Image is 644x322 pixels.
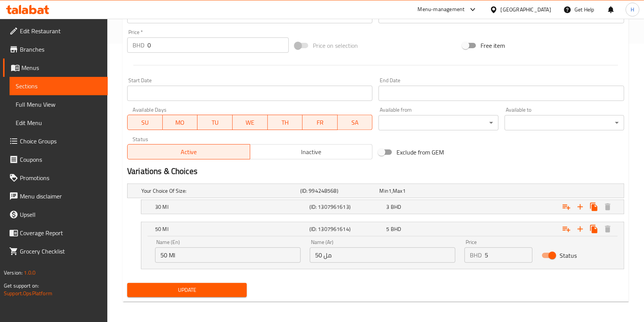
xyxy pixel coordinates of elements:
input: Please enter price [485,247,532,263]
span: Status [560,251,577,260]
span: 1 [388,186,392,196]
a: Grocery Checklist [3,242,108,260]
div: Menu-management [418,5,465,14]
button: Add choice group [560,200,573,214]
a: Coverage Report [3,224,108,242]
span: Sections [16,81,102,91]
a: Upsell [3,205,108,224]
span: Version: [4,268,23,278]
a: Edit Menu [10,114,108,132]
span: TU [201,117,230,128]
span: Choice Groups [20,137,102,146]
button: Active [127,144,250,159]
input: Please enter price [147,37,289,53]
h5: 50 Ml [155,225,306,233]
span: Edit Restaurant [20,26,102,36]
button: Update [127,283,247,297]
button: SU [127,115,163,130]
span: Grocery Checklist [20,247,102,256]
span: Get support on: [4,281,39,291]
span: H [631,5,634,14]
span: Full Menu View [16,100,102,109]
span: 1.0.0 [24,268,36,278]
p: BHD [133,41,144,50]
span: FR [306,117,335,128]
a: Choice Groups [3,132,108,150]
div: Expand [128,184,624,198]
input: Enter name En [155,247,301,263]
span: BHD [391,202,401,212]
h5: (ID: 1307961614) [309,225,383,233]
span: Inactive [253,146,370,158]
a: Full Menu View [10,95,108,114]
span: Active [131,146,247,158]
button: Add choice group [560,222,573,236]
span: Branches [20,45,102,54]
button: Add new choice [573,200,587,214]
span: Update [133,285,241,295]
span: MO [166,117,195,128]
span: Upsell [20,210,102,219]
a: Menu disclaimer [3,187,108,205]
div: [GEOGRAPHIC_DATA] [501,5,551,14]
input: Enter name Ar [310,247,455,263]
span: Min [379,186,388,196]
div: ​ [379,115,498,130]
button: Delete 50 Ml [601,222,615,236]
a: Menus [3,59,108,77]
span: Promotions [20,173,102,182]
div: , [379,187,456,195]
span: Menu disclaimer [20,192,102,201]
a: Coupons [3,150,108,169]
a: Support.OpsPlatform [4,288,52,298]
h2: Variations & Choices [127,166,624,177]
button: FR [303,115,338,130]
div: Expand [141,222,624,236]
span: Free item [481,41,505,50]
span: 3 [386,202,389,212]
span: Max [393,186,402,196]
span: SA [341,117,370,128]
button: SA [338,115,373,130]
span: Coverage Report [20,228,102,237]
button: MO [163,115,198,130]
a: Edit Restaurant [3,22,108,40]
p: BHD [470,250,482,260]
span: WE [236,117,265,128]
span: Exclude from GEM [396,148,444,157]
a: Sections [10,77,108,95]
button: Add new choice [573,222,587,236]
button: Clone new choice [587,200,601,214]
div: ​ [505,115,624,130]
span: TH [271,117,300,128]
span: SU [131,117,160,128]
h5: (ID: 994248568) [300,187,377,195]
h5: (ID: 1307961613) [309,203,383,211]
span: Edit Menu [16,118,102,127]
div: Expand [141,200,624,214]
a: Promotions [3,169,108,187]
button: Inactive [250,144,373,159]
span: Price on selection [313,41,358,50]
h5: 30 Ml [155,203,306,211]
a: Branches [3,40,108,59]
button: Delete 30 Ml [601,200,615,214]
button: Clone new choice [587,222,601,236]
button: TH [268,115,303,130]
span: BHD [391,224,401,234]
button: WE [233,115,268,130]
span: Coupons [20,155,102,164]
h5: Your Choice Of Size: [141,187,297,195]
span: 1 [403,186,406,196]
span: 5 [386,224,389,234]
span: Menus [21,63,102,72]
button: TU [197,115,233,130]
